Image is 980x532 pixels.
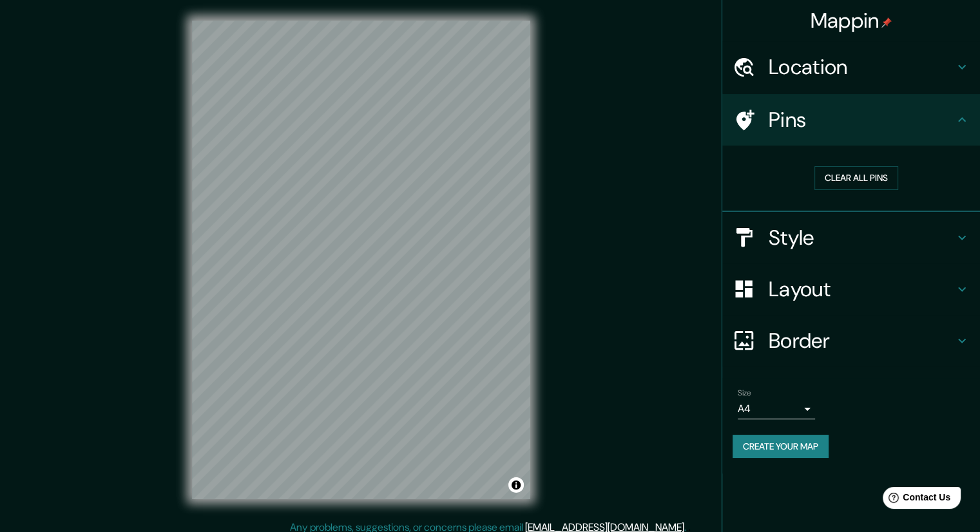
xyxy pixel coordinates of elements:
[811,8,892,33] h4: Mappin
[738,387,751,398] label: Size
[769,328,954,354] h4: Border
[508,477,524,493] button: Toggle attribution
[769,225,954,251] h4: Style
[722,94,980,146] div: Pins
[814,166,898,190] button: Clear all pins
[722,315,980,366] div: Border
[738,399,815,419] div: A4
[769,276,954,302] h4: Layout
[769,54,954,80] h4: Location
[865,482,966,518] iframe: Help widget launcher
[722,263,980,315] div: Layout
[722,41,980,93] div: Location
[769,107,954,133] h4: Pins
[733,435,829,459] button: Create your map
[722,212,980,263] div: Style
[192,21,530,499] canvas: Map
[881,17,892,28] img: pin-icon.png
